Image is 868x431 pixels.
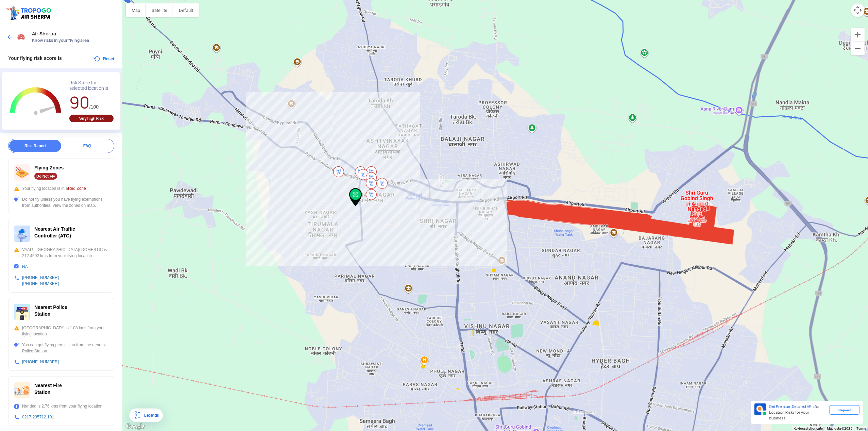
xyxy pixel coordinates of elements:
div: [GEOGRAPHIC_DATA] is 1.08 kms from your flying location [14,325,108,337]
button: Zoom in [851,28,865,42]
img: Legends [133,411,141,419]
img: ic_police_station.svg [14,304,30,320]
div: Request [830,405,860,415]
img: ic_arrow_back_blue.svg [7,34,14,40]
button: Show street map [126,3,146,17]
div: for Location Risks for your business. [766,403,830,421]
button: Map camera controls [851,3,865,17]
span: Nearest Fire Station [34,383,62,395]
img: ic_firestation.svg [14,382,30,398]
button: Reset [93,55,114,63]
span: Map data ©2025 [827,427,852,430]
img: Risk Scores [17,33,25,41]
div: FAQ [61,140,113,152]
g: Chart [7,80,64,123]
img: Premium APIs [754,403,766,415]
div: Risk Score for selected location is [69,80,114,91]
span: Flying Zones [34,165,64,170]
div: Legends [141,411,159,419]
a: [PHONE_NUMBER] [22,275,59,280]
a: 0217-235712,101 [22,415,54,419]
a: [PHONE_NUMBER] [22,360,59,364]
div: Nanded is 2.76 kms from your flying location [14,403,108,409]
img: ic_nofly.svg [14,164,30,181]
span: 90 [69,92,89,113]
img: Google [124,422,147,431]
span: Nearest Police Station [34,304,67,317]
div: VAAU - [GEOGRAPHIC_DATA]/ DOMESTIC is 212.4592 kms from your flying location [14,247,108,259]
span: Get Premium Detailed APIs [769,404,815,409]
div: You can get flying permission from the nearest Police Station [14,342,108,354]
button: Keyboard shortcuts [794,426,823,431]
span: Red Zone [68,186,86,191]
button: Zoom out [851,42,865,55]
a: [PHONE_NUMBER] [22,281,59,286]
span: Know risks in your flying area [32,38,116,43]
img: ic_tgdronemaps.svg [5,5,53,21]
button: Show satellite imagery [146,3,173,17]
img: ic_atc.svg [14,226,30,242]
a: Terms [856,427,866,430]
span: Air Sherpa [32,31,116,36]
div: Risk Report [9,140,61,152]
a: Open this area in Google Maps (opens a new window) [124,422,147,431]
span: /100 [89,104,99,110]
a: NA [22,264,28,269]
span: Nearest Air Traffic Controller (ATC) [34,226,75,238]
div: Your flying location is in a [14,185,108,192]
div: Do not fly unless you have flying exemptions from authorities. View the zones on map. [14,196,108,209]
div: Very high Risk [69,115,114,122]
div: Do Not Fly [34,173,57,180]
span: Your flying risk score is [8,55,62,61]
